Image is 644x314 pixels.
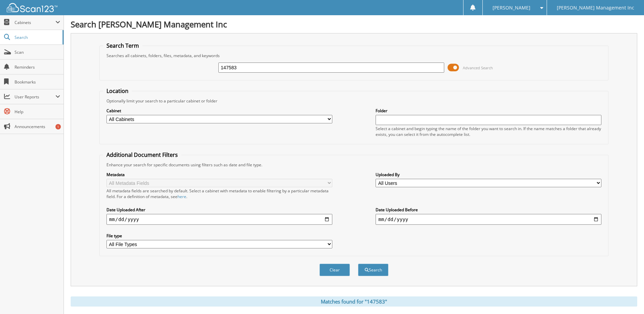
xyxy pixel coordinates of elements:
[103,53,605,58] div: Searches all cabinets, folders, files, metadata, and keywords
[55,124,61,129] div: 1
[376,172,601,177] label: Uploaded By
[376,108,601,114] label: Folder
[358,264,388,276] button: Search
[15,79,60,85] span: Bookmarks
[15,49,60,55] span: Scan
[557,6,634,10] span: [PERSON_NAME] Management Inc
[103,87,132,95] legend: Location
[106,214,332,225] input: start
[177,194,186,199] a: here
[15,109,60,115] span: Help
[15,20,55,25] span: Cabinets
[15,34,59,40] span: Search
[493,6,530,10] span: [PERSON_NAME]
[103,98,605,104] div: Optionally limit your search to a particular cabinet or folder
[319,264,350,276] button: Clear
[376,126,601,137] div: Select a cabinet and begin typing the name of the folder you want to search in. If the name match...
[376,207,601,213] label: Date Uploaded Before
[103,151,181,159] legend: Additional Document Filters
[106,207,332,213] label: Date Uploaded After
[7,3,57,12] img: scan123-logo-white.svg
[106,172,332,177] label: Metadata
[106,233,332,239] label: File type
[15,64,60,70] span: Reminders
[463,65,493,70] span: Advanced Search
[106,188,332,199] div: All metadata fields are searched by default. Select a cabinet with metadata to enable filtering b...
[376,214,601,225] input: end
[71,296,637,307] div: Matches found for "147583"
[103,162,605,168] div: Enhance your search for specific documents using filters such as date and file type.
[15,124,60,129] span: Announcements
[71,19,637,30] h1: Search [PERSON_NAME] Management Inc
[15,94,55,100] span: User Reports
[106,108,332,114] label: Cabinet
[103,42,142,49] legend: Search Term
